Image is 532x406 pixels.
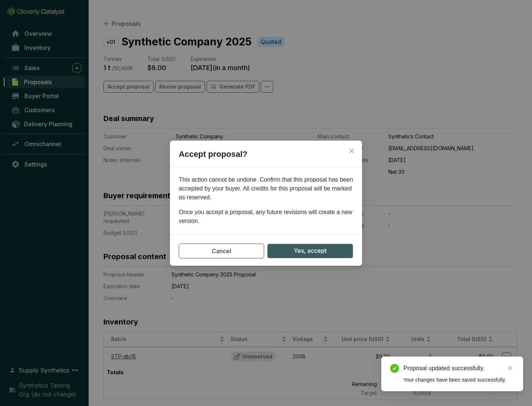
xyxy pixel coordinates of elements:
[349,148,355,154] span: close
[403,376,514,384] div: Your changes have been saved successfully.
[508,365,513,371] span: close
[179,244,264,258] button: Cancel
[179,208,353,226] p: Once you accept a proposal, any future revisions will create a new version.
[170,148,362,166] h2: Accept proposal?
[346,148,358,154] span: Close
[403,364,514,373] div: Proposal updated successfully.
[390,364,399,373] span: check-circle
[212,247,231,255] span: Cancel
[267,244,353,258] button: Yes, accept
[506,364,514,372] a: Close
[179,175,353,202] p: This action cannot be undone. Confirm that this proposal has been accepted by your buyer. All cre...
[346,145,358,157] button: Close
[294,246,327,255] span: Yes, accept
